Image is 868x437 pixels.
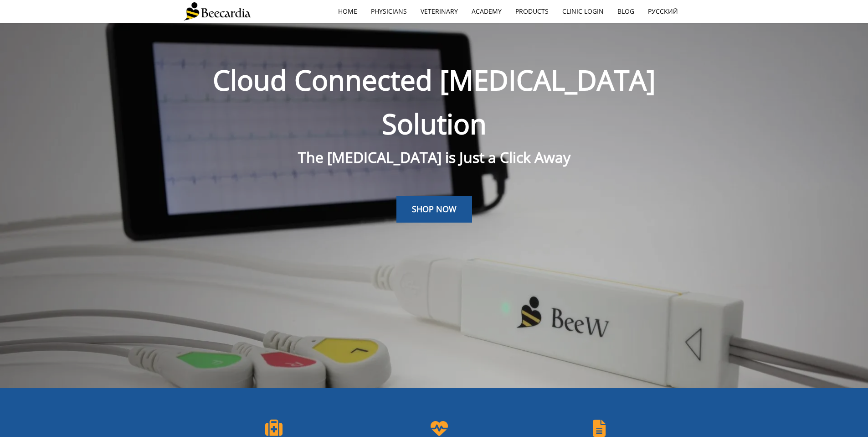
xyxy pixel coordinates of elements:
a: Русский [641,1,685,22]
span: The [MEDICAL_DATA] is Just a Click Away [298,147,570,167]
span: SHOP NOW [412,203,457,214]
a: Physicians [364,1,414,22]
a: Clinic Login [555,1,611,22]
a: Academy [465,1,508,22]
a: SHOP NOW [396,196,472,223]
a: Veterinary [414,1,465,22]
a: home [331,1,364,22]
a: Blog [611,1,641,22]
a: Products [508,1,555,22]
img: Beecardia [184,2,251,21]
span: Cloud Connected [MEDICAL_DATA] Solution [213,61,656,142]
